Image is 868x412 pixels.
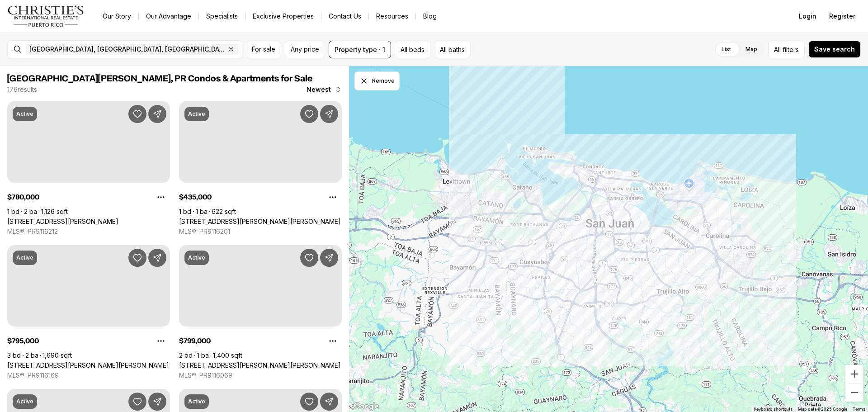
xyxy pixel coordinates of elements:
[188,110,205,118] p: Active
[252,46,275,53] span: For sale
[188,254,205,261] p: Active
[188,398,205,405] p: Active
[7,361,169,369] a: 69 SANTIAGO IGLESIA #5A, SAN JUAN PR, 00907
[148,393,166,411] button: Share Property
[7,5,85,27] img: logo
[245,10,321,23] a: Exclusive Properties
[152,188,170,206] button: Property options
[824,7,861,25] button: Register
[128,393,146,411] button: Save Property: 14 CERVANTES #2
[128,105,146,123] button: Save Property: 404 DE LA CONSTITUCION AVE #1104
[369,10,415,23] a: Resources
[7,74,312,83] span: [GEOGRAPHIC_DATA][PERSON_NAME], PR Condos & Apartments for Sale
[307,86,331,93] span: Newest
[324,188,342,206] button: Property options
[829,13,855,20] span: Register
[301,81,347,99] button: Newest
[799,13,816,20] span: Login
[434,41,471,58] button: All baths
[300,105,318,123] button: Save Property: 1509 PONCE DE LEON #1162
[395,41,430,58] button: All beds
[29,46,226,53] span: [GEOGRAPHIC_DATA], [GEOGRAPHIC_DATA], [GEOGRAPHIC_DATA]
[300,393,318,411] button: Save Property: Condado Blu DELCASSE ST. #901
[354,71,400,90] button: Dismiss drawing
[324,332,342,350] button: Property options
[128,249,146,267] button: Save Property: 69 SANTIAGO IGLESIA #5A
[152,332,170,350] button: Property options
[16,110,33,118] p: Active
[768,41,805,58] button: Allfilters
[285,41,325,58] button: Any price
[321,10,368,23] button: Contact Us
[139,10,198,23] a: Our Advantage
[845,365,863,383] button: Zoom in
[16,398,33,405] p: Active
[7,218,118,226] a: 404 DE LA CONSTITUCION AVE #1104, SAN JUAN PR, 00901
[329,41,391,58] button: Property type · 1
[16,254,33,261] p: Active
[808,41,861,58] button: Save search
[148,249,166,267] button: Share Property
[291,46,319,53] span: Any price
[199,10,245,23] a: Specialists
[179,218,341,226] a: 1509 PONCE DE LEON #1162, SANTURCE PR, 00909
[320,393,338,411] button: Share Property
[7,86,37,93] p: 176 results
[738,41,764,57] label: Map
[793,7,822,25] button: Login
[814,46,855,53] span: Save search
[95,10,138,23] a: Our Story
[416,10,444,23] a: Blog
[320,249,338,267] button: Share Property
[300,249,318,267] button: Save Property: 271 CALLE DE LA LUNA #3F
[774,45,781,54] span: All
[783,45,799,54] span: filters
[798,407,847,412] span: Map data ©2025 Google
[246,41,281,58] button: For sale
[148,105,166,123] button: Share Property
[714,41,738,57] label: List
[179,361,341,369] a: 271 CALLE DE LA LUNA #3F, SAN JUAN PR, 00901
[320,105,338,123] button: Share Property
